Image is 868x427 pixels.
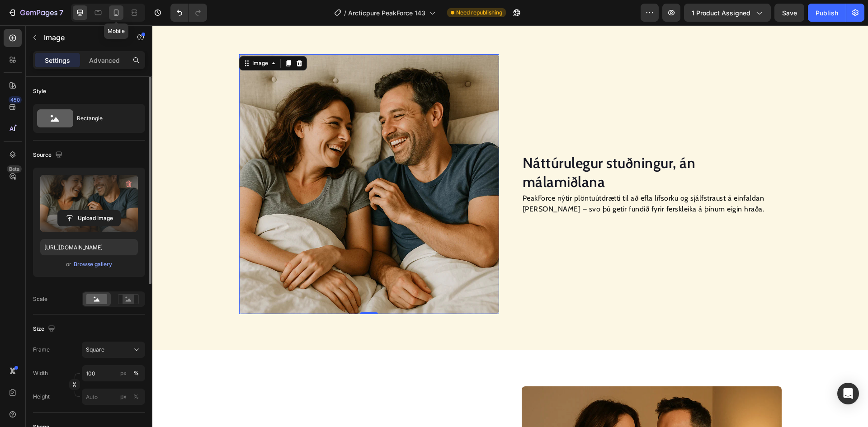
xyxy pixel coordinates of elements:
div: Beta [7,165,22,173]
button: px [131,368,142,379]
input: px% [82,365,145,381]
div: Publish [816,8,838,18]
p: 7 [59,7,63,18]
div: % [133,393,139,401]
button: 7 [4,4,67,22]
button: % [118,368,129,379]
div: Style [33,87,46,95]
button: % [118,391,129,402]
div: Image [98,34,118,42]
div: Rectangle [77,108,132,129]
p: Settings [45,56,70,65]
span: Need republishing [456,9,502,17]
div: px [120,393,127,401]
div: Source [33,149,64,161]
div: Scale [33,295,47,303]
span: or [66,259,71,270]
input: https://example.com/image.jpg [40,239,138,255]
span: Save [782,9,797,17]
button: Square [82,342,145,358]
div: Undo/Redo [170,4,207,22]
span: 1 product assigned [692,8,750,18]
button: Upload Image [57,210,121,226]
button: px [131,391,142,402]
div: 450 [9,96,22,103]
p: Advanced [89,56,120,65]
div: px [120,369,127,377]
span: Arcticpure PeakForce 143 [348,8,425,18]
label: Height [33,393,50,401]
span: / [344,8,346,18]
button: 1 product assigned [684,4,771,22]
div: Browse gallery [74,260,112,268]
button: Publish [808,4,846,22]
button: Save [774,4,804,22]
p: Image [44,32,121,43]
button: Browse gallery [73,260,113,269]
iframe: Design area [152,25,868,427]
h2: Náttúrulegur stuðningur, án málamiðlana [369,127,629,167]
p: PeakForce nýtir plöntuútdrætti til að efla lífsorku og sjálfstraust á einfaldan [PERSON_NAME] – s... [370,168,628,189]
div: % [133,369,139,377]
img: gempages_569571451670103020-3384054c-3e5e-471c-9677-46f00c6d6a95.webp [87,29,347,289]
span: Square [86,346,104,354]
label: Width [33,369,48,377]
div: Open Intercom Messenger [837,383,859,404]
label: Frame [33,346,50,354]
input: px% [82,389,145,405]
div: Size [33,323,57,335]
